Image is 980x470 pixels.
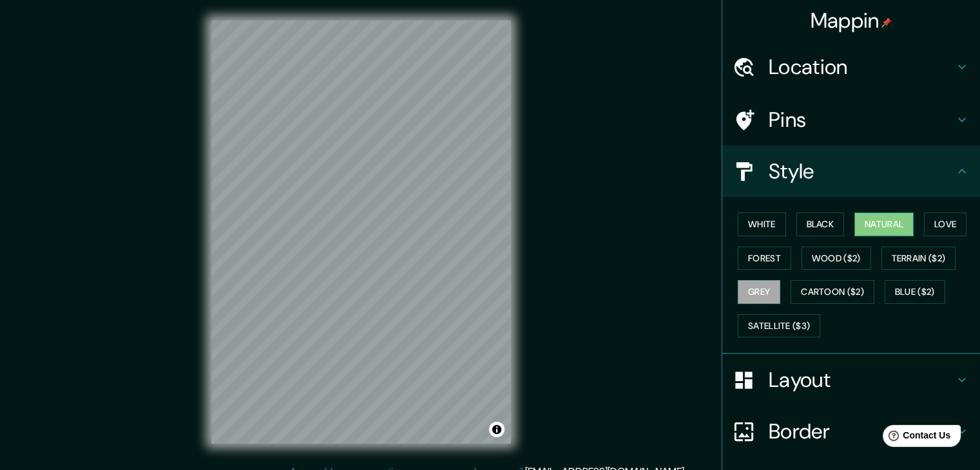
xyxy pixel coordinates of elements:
button: Cartoon ($2) [791,280,874,304]
button: Satellite ($3) [738,314,820,338]
button: Terrain ($2) [881,247,956,270]
div: Pins [722,94,980,146]
img: pin-icon.png [881,17,892,28]
div: Location [722,41,980,93]
h4: Border [769,418,954,444]
button: Grey [738,280,780,304]
h4: Style [769,158,954,184]
button: Love [924,212,966,236]
h4: Layout [769,367,954,393]
div: Layout [722,354,980,406]
canvas: Map [211,21,511,444]
div: Style [722,146,980,197]
h4: Pins [769,107,954,133]
h4: Location [769,54,954,80]
iframe: Help widget launcher [865,420,966,456]
h4: Mappin [811,8,892,33]
button: Blue ($2) [885,280,945,304]
button: Forest [738,247,791,270]
button: Wood ($2) [802,247,871,270]
button: White [738,212,786,236]
div: Border [722,406,980,457]
button: Toggle attribution [489,422,504,437]
button: Black [796,212,845,236]
button: Natural [854,212,914,236]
